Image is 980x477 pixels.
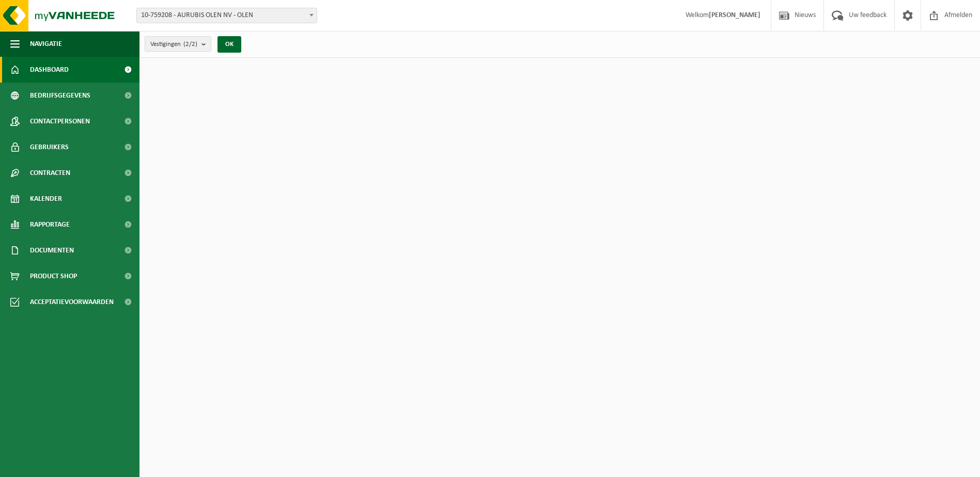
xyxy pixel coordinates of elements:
[30,160,70,186] span: Contracten
[30,289,114,315] span: Acceptatievoorwaarden
[137,8,317,23] span: 10-759208 - AURUBIS OLEN NV - OLEN
[217,36,241,53] button: OK
[30,57,69,83] span: Dashboard
[30,108,90,134] span: Contactpersonen
[709,11,760,19] strong: [PERSON_NAME]
[30,237,74,263] span: Documenten
[30,134,69,160] span: Gebruikers
[145,36,211,52] button: Vestigingen(2/2)
[30,263,77,289] span: Product Shop
[30,186,62,212] span: Kalender
[30,31,62,57] span: Navigatie
[136,8,317,23] span: 10-759208 - AURUBIS OLEN NV - OLEN
[30,83,90,108] span: Bedrijfsgegevens
[30,212,70,237] span: Rapportage
[183,41,197,47] count: (2/2)
[150,37,197,52] span: Vestigingen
